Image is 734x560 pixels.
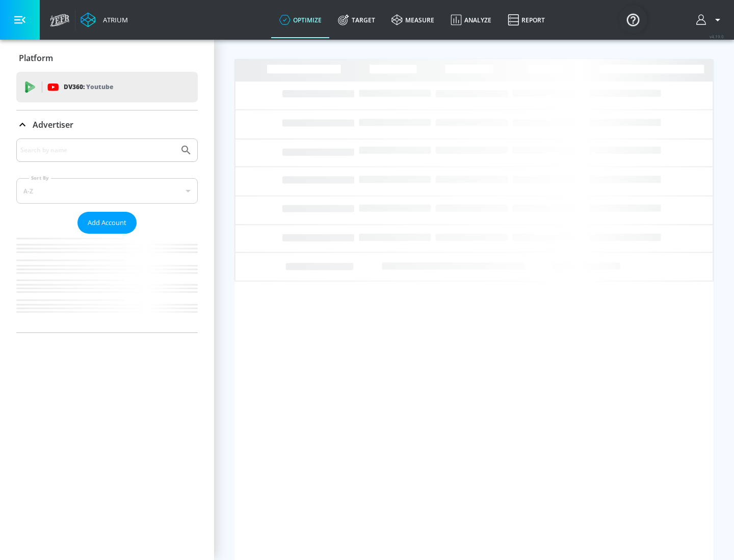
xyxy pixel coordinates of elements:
div: Advertiser [16,138,198,332]
p: Advertiser [33,119,73,130]
button: Add Account [77,212,137,234]
a: optimize [271,2,330,38]
div: Atrium [99,15,128,24]
input: Search by name [20,144,175,157]
nav: list of Advertiser [16,234,198,332]
div: DV360: Youtube [16,72,198,102]
div: A-Z [16,178,198,204]
label: Sort By [29,175,51,181]
span: Add Account [88,217,126,229]
a: Report [500,2,553,38]
div: Platform [16,44,198,72]
a: measure [383,2,442,38]
p: Youtube [86,81,113,92]
div: Advertiser [16,110,198,139]
a: Target [330,2,383,38]
p: DV360: [64,81,113,93]
a: Analyze [442,2,500,38]
p: Platform [19,52,53,64]
a: Atrium [81,12,128,27]
button: Open Resource Center [619,5,647,34]
span: v 4.19.0 [710,34,724,39]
